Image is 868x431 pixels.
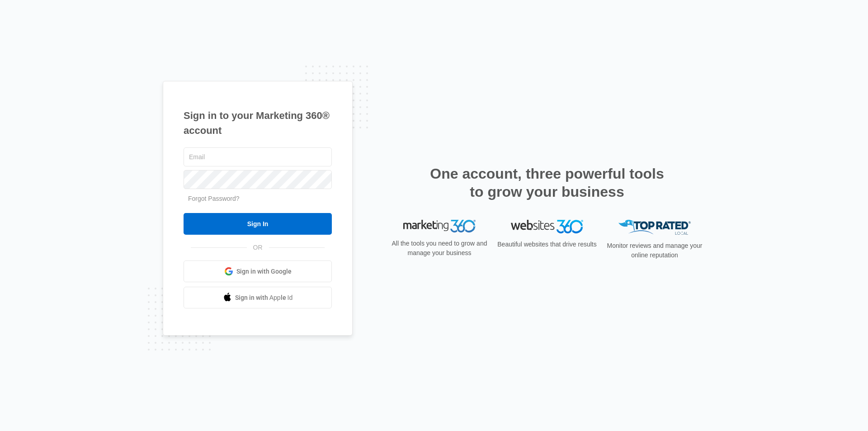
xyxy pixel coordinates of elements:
[618,220,691,235] img: Top Rated Local
[247,243,269,252] span: OR
[184,260,332,282] a: Sign in with Google
[236,267,292,276] span: Sign in with Google
[188,195,240,202] a: Forgot Password?
[184,108,332,138] h1: Sign in to your Marketing 360® account
[235,293,293,303] span: Sign in with Apple Id
[511,220,583,233] img: Websites 360
[184,147,332,166] input: Email
[427,165,667,201] h2: One account, three powerful tools to grow your business
[184,213,332,235] input: Sign In
[403,220,476,232] img: Marketing 360
[389,239,490,258] p: All the tools you need to grow and manage your business
[496,240,598,249] p: Beautiful websites that drive results
[184,287,332,308] a: Sign in with Apple Id
[604,241,705,260] p: Monitor reviews and manage your online reputation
